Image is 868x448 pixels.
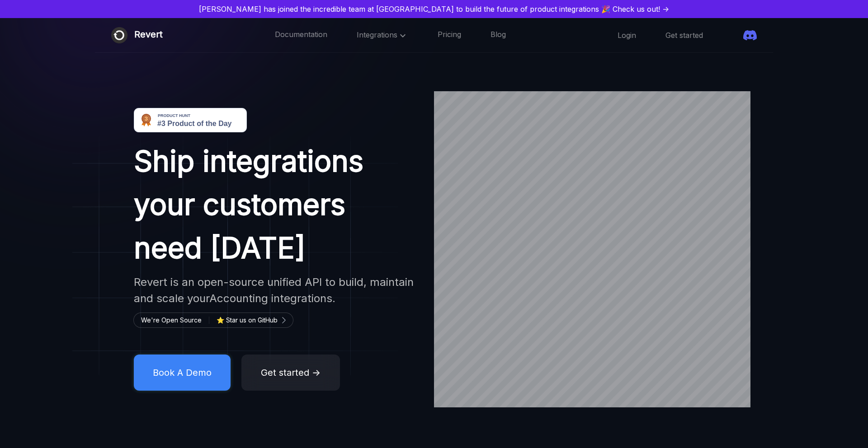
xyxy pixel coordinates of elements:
a: Pricing [438,29,461,41]
button: Get started → [241,355,340,391]
img: image [72,136,398,375]
button: Book A Demo [134,355,231,391]
div: Revert [134,27,163,43]
h2: Revert is an open-source unified API to build, maintain and scale your integrations. [134,274,418,307]
img: Revert logo [111,27,127,43]
span: Accounting [209,292,268,305]
a: [PERSON_NAME] has joined the incredible team at [GEOGRAPHIC_DATA] to build the future of product ... [4,4,864,14]
a: Login [618,30,636,40]
h1: Ship integrations your customers need [DATE] [134,140,418,270]
span: Integrations [357,30,408,39]
a: Documentation [275,29,327,41]
img: Revert - Open-source unified API to build product integrations | Product Hunt [134,108,247,132]
a: Get started [665,30,703,40]
a: ⭐ Star us on GitHub [217,315,285,326]
a: Blog [491,29,506,41]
